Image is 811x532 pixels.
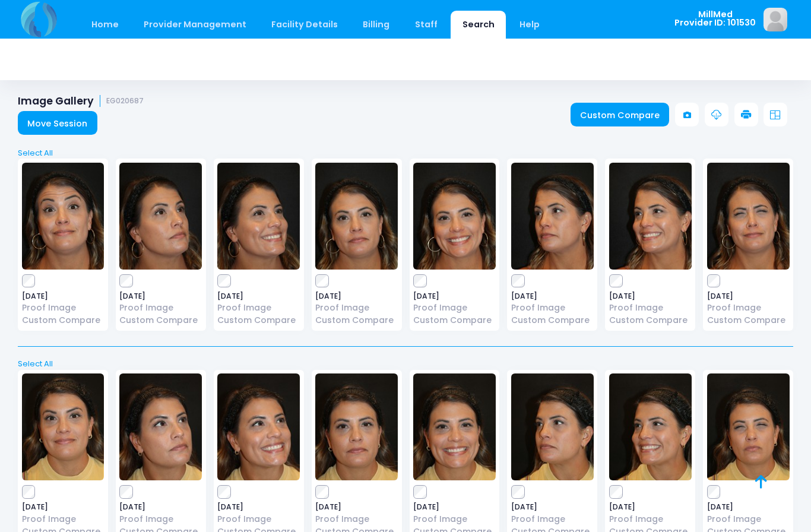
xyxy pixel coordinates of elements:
a: Custom Compare [571,103,670,126]
a: Select All [14,358,797,370]
span: [DATE] [119,503,202,511]
span: [DATE] [315,503,398,511]
span: [DATE] [511,293,594,300]
span: [DATE] [22,293,104,300]
a: Move Session [18,111,97,135]
span: MillMed Provider ID: 101530 [674,10,756,27]
span: [DATE] [609,293,692,300]
small: EG020687 [106,97,144,106]
a: Custom Compare [609,314,692,327]
a: Proof Image [609,513,692,525]
a: Custom Compare [413,314,496,327]
img: image [413,373,496,480]
a: Home [80,11,130,39]
a: Proof Image [217,302,300,314]
a: Proof Image [707,513,790,525]
a: Proof Image [707,302,790,314]
span: [DATE] [707,503,790,511]
span: [DATE] [217,293,300,300]
a: Staff [403,11,449,39]
a: Help [508,11,552,39]
img: image [511,163,594,270]
img: image [217,373,300,480]
img: image [22,373,104,480]
a: Custom Compare [707,314,790,327]
a: Proof Image [413,302,496,314]
span: [DATE] [119,293,202,300]
a: Billing [351,11,401,39]
img: image [119,163,202,270]
a: Proof Image [119,513,202,525]
img: image [609,163,692,270]
a: Proof Image [22,513,104,525]
h1: Image Gallery [18,95,144,107]
span: [DATE] [511,503,594,511]
img: image [511,373,594,480]
a: Proof Image [413,513,496,525]
a: Custom Compare [22,314,104,327]
a: Proof Image [119,302,202,314]
a: Proof Image [609,302,692,314]
span: [DATE] [315,293,398,300]
a: Proof Image [217,513,300,525]
img: image [22,163,104,270]
span: [DATE] [413,503,496,511]
img: image [119,373,202,480]
a: Search [451,11,506,39]
a: Proof Image [315,302,398,314]
a: Custom Compare [511,314,594,327]
span: [DATE] [609,503,692,511]
img: image [315,163,398,270]
a: Facility Details [260,11,350,39]
span: [DATE] [413,293,496,300]
a: Proof Image [511,513,594,525]
a: Custom Compare [119,314,202,327]
a: Select All [14,147,797,159]
a: Proof Image [315,513,398,525]
img: image [315,373,398,480]
a: Proof Image [511,302,594,314]
span: [DATE] [22,503,104,511]
img: image [764,8,787,31]
a: Custom Compare [217,314,300,327]
img: image [707,373,790,480]
span: [DATE] [707,293,790,300]
a: Proof Image [22,302,104,314]
span: [DATE] [217,503,300,511]
img: image [609,373,692,480]
a: Custom Compare [315,314,398,327]
img: image [413,163,496,270]
img: image [707,163,790,270]
a: Provider Management [132,11,258,39]
img: image [217,163,300,270]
